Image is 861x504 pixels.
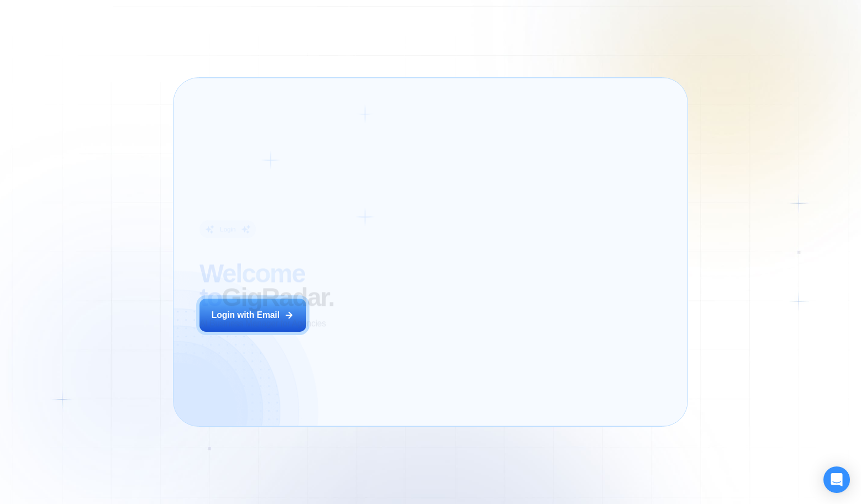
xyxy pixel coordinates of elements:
[200,259,305,311] span: Welcome to
[220,225,235,234] div: Login
[200,318,326,330] p: AI Business Manager for Agencies
[212,309,280,321] div: Login with Email
[823,466,850,493] div: Open Intercom Messenger
[200,262,393,309] h2: ‍ GigRadar.
[200,299,306,332] button: Login with Email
